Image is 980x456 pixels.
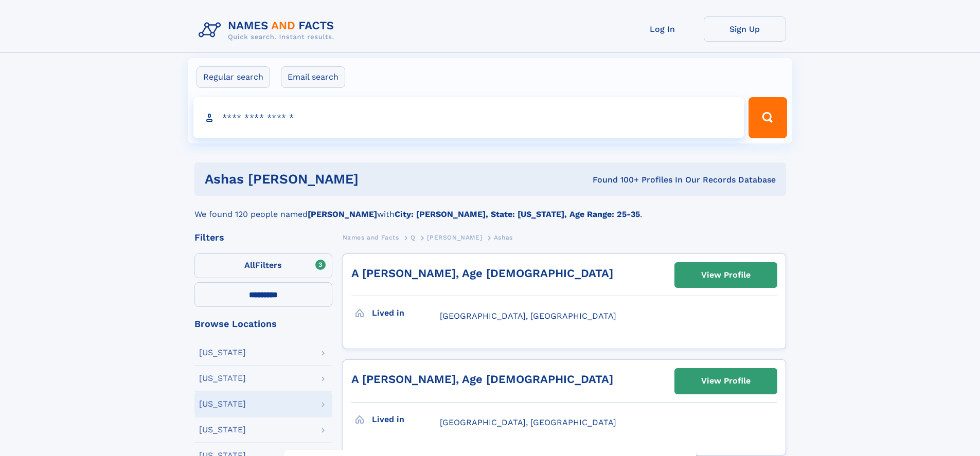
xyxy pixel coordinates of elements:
div: [US_STATE] [199,374,246,382]
div: View Profile [701,263,751,287]
div: We found 120 people named with . [194,196,786,221]
span: Q [411,234,416,241]
div: [US_STATE] [199,349,246,357]
div: Filters [194,233,332,242]
span: Ashas [494,234,513,241]
div: Browse Locations [194,319,332,329]
b: [PERSON_NAME] [308,209,377,219]
div: View Profile [701,369,751,393]
button: Search Button [749,97,787,138]
div: Found 100+ Profiles In Our Records Database [475,174,776,186]
a: A [PERSON_NAME], Age [DEMOGRAPHIC_DATA] [351,267,613,280]
span: All [244,260,255,270]
span: [PERSON_NAME] [427,234,482,241]
a: [PERSON_NAME] [427,231,482,244]
label: Email search [281,66,345,88]
a: View Profile [675,263,777,287]
a: Sign Up [704,16,786,42]
h1: ashas [PERSON_NAME] [205,173,476,186]
input: search input [193,97,744,138]
a: A [PERSON_NAME], Age [DEMOGRAPHIC_DATA] [351,373,613,386]
b: City: [PERSON_NAME], State: [US_STATE], Age Range: 25-35 [395,209,640,219]
a: Names and Facts [343,231,399,244]
label: Filters [194,253,332,278]
a: Log In [621,16,704,42]
a: Q [411,231,416,244]
div: [US_STATE] [199,400,246,408]
h3: Lived in [372,411,440,428]
h3: Lived in [372,304,440,322]
div: [US_STATE] [199,426,246,434]
span: [GEOGRAPHIC_DATA], [GEOGRAPHIC_DATA] [440,311,616,321]
span: [GEOGRAPHIC_DATA], [GEOGRAPHIC_DATA] [440,417,616,427]
a: View Profile [675,369,777,393]
img: Logo Names and Facts [194,16,343,44]
label: Regular search [197,66,270,88]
